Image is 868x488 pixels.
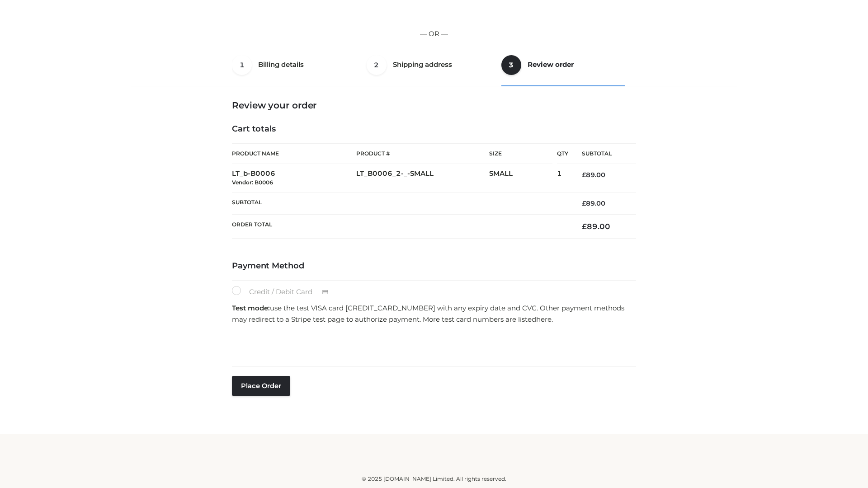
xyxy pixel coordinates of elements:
th: Product # [356,143,489,164]
span: £ [582,171,586,179]
th: Order Total [232,215,568,239]
th: Subtotal [568,144,636,164]
h4: Payment Method [232,261,636,271]
button: Place order [232,376,290,396]
td: LT_b-B0006 [232,164,356,192]
td: SMALL [489,164,557,192]
th: Subtotal [232,192,568,214]
span: £ [582,199,586,207]
img: Credit / Debit Card [317,287,334,298]
p: — OR — [134,28,734,40]
iframe: Secure payment input frame [230,328,634,361]
label: Credit / Debit Card [232,286,338,298]
th: Size [489,144,552,164]
h3: Review your order [232,100,636,111]
bdi: 89.00 [582,171,605,179]
strong: Test mode: [232,304,270,312]
small: Vendor: B0006 [232,179,273,186]
span: £ [582,222,587,231]
p: use the test VISA card [CREDIT_CARD_NUMBER] with any expiry date and CVC. Other payment methods m... [232,302,636,325]
a: here [536,315,552,324]
td: LT_B0006_2-_-SMALL [356,164,489,192]
bdi: 89.00 [582,199,605,207]
th: Qty [557,143,568,164]
td: 1 [557,164,568,192]
div: © 2025 [DOMAIN_NAME] Limited. All rights reserved. [134,474,734,483]
th: Product Name [232,143,356,164]
h4: Cart totals [232,124,636,134]
bdi: 89.00 [582,222,610,231]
